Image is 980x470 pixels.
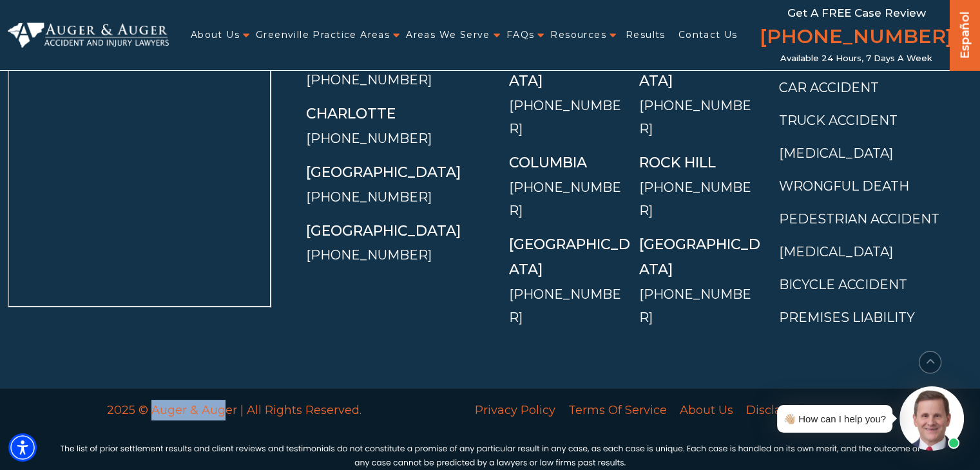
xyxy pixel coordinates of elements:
[306,72,432,88] a: [PHONE_NUMBER]
[256,22,390,48] a: Greenville Practice Areas
[639,180,751,218] a: [PHONE_NUMBER]
[508,154,586,171] a: Columbia
[678,22,738,48] a: Contact Us
[779,244,893,259] a: [MEDICAL_DATA]
[779,277,907,292] a: Bicycle Accident
[306,105,396,122] a: Charlotte
[562,397,673,424] a: Terms Of Service
[787,6,926,19] span: Get a FREE Case Review
[779,113,898,128] a: Truck Accident
[639,287,751,325] a: [PHONE_NUMBER]
[508,180,620,218] a: [PHONE_NUMBER]
[506,22,535,48] a: FAQs
[779,310,915,325] a: Premises Liability
[550,22,606,48] a: Resources
[8,23,169,47] img: Auger & Auger Accident and Injury Lawyers Logo
[639,236,760,279] a: [GEOGRAPHIC_DATA]
[508,287,620,325] a: [PHONE_NUMBER]
[639,154,716,171] a: Rock Hill
[760,23,953,53] a: [PHONE_NUMBER]
[780,53,932,64] span: Available 24 Hours, 7 Days a Week
[508,236,629,279] a: [GEOGRAPHIC_DATA]
[191,22,240,48] a: About Us
[306,247,432,263] a: [PHONE_NUMBER]
[639,98,751,136] a: [PHONE_NUMBER]
[626,22,666,48] a: Results
[8,433,37,462] div: Accessibility Menu
[306,189,432,205] a: [PHONE_NUMBER]
[406,22,490,48] a: Areas We Serve
[779,146,893,161] a: [MEDICAL_DATA]
[306,131,432,146] a: [PHONE_NUMBER]
[60,400,410,420] p: 2025 © Auger & Auger | All Rights Reserved.
[673,397,740,424] a: About Us
[919,351,941,373] button: scroll to up
[740,397,815,424] a: Disclaimer
[468,397,562,424] a: Privacy Policy
[783,410,886,428] div: 👋🏼 How can I help you?
[779,80,879,95] a: Car Accident
[899,386,964,451] img: Intaker widget Avatar
[779,178,909,194] a: Wrongful Death
[306,164,461,181] a: [GEOGRAPHIC_DATA]
[306,222,461,240] a: [GEOGRAPHIC_DATA]
[508,98,620,136] a: [PHONE_NUMBER]
[779,211,939,227] a: Pedestrian Accident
